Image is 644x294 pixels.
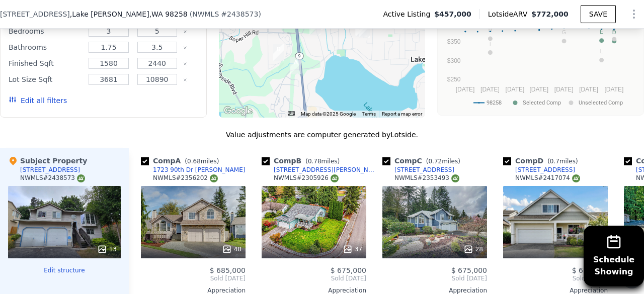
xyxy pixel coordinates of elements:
div: 37 [343,244,362,254]
a: [STREET_ADDRESS][PERSON_NAME] [262,166,378,174]
text: [DATE] [506,86,525,93]
div: Lot Size Sqft [9,72,83,86]
span: NWMLS [192,10,219,18]
span: Sold [DATE] [141,274,246,282]
span: $ 685,000 [210,266,246,274]
text: [DATE] [456,86,475,93]
text: I [490,41,491,47]
div: NWMLS # 2353493 [394,174,459,182]
text: Selected Comp [523,100,561,106]
span: 0.72 [428,158,442,165]
button: Clear [183,78,187,82]
div: 2125 84th Avenue NE [273,44,284,61]
img: Google [221,105,255,118]
span: Active Listing [383,9,434,19]
text: 98258 [487,100,502,106]
span: Lotside ARV [488,9,531,19]
div: Bathrooms [9,40,83,54]
text: G [562,29,567,35]
button: Edit all filters [9,95,67,106]
div: NWMLS # 2438573 [20,174,85,182]
div: NWMLS # 2417074 [515,174,580,182]
span: ( miles) [181,158,223,165]
span: $772,000 [531,10,569,18]
button: SAVE [581,5,616,23]
text: [DATE] [480,86,500,93]
span: Sold [DATE] [503,274,608,282]
a: Terms (opens in new tab) [362,111,376,117]
text: $300 [447,57,461,64]
div: NWMLS # 2305926 [274,174,339,182]
div: 13 [97,244,117,254]
span: $ 675,000 [331,266,366,274]
div: 28 [463,244,483,254]
text: $250 [447,76,461,83]
div: 1723 90th Dr [PERSON_NAME] [153,166,245,174]
span: , Lake [PERSON_NAME] [70,9,188,19]
a: [STREET_ADDRESS] [382,166,454,174]
a: Open this area in Google Maps (opens a new window) [221,105,255,118]
span: ( miles) [301,158,344,165]
span: # 2438573 [221,10,258,18]
text: [DATE] [554,86,574,93]
div: Comp B [262,156,344,166]
span: Map data ©2025 Google [301,111,356,117]
span: 0.78 [308,158,321,165]
button: Show Options [624,4,644,24]
button: Edit structure [8,266,121,274]
div: ( ) [190,9,261,19]
button: Keyboard shortcuts [288,111,295,116]
div: [STREET_ADDRESS] [20,166,80,174]
text: D [612,29,616,35]
div: Bedrooms [9,24,83,38]
span: ( miles) [422,158,464,165]
text: [DATE] [530,86,549,93]
img: NWMLS Logo [451,174,459,182]
text: E [600,29,603,35]
a: [STREET_ADDRESS] [503,166,575,174]
div: 2507 107th Dr NE [359,21,370,38]
text: Unselected Comp [579,100,623,106]
span: , WA 98258 [149,10,188,18]
div: [STREET_ADDRESS] [515,166,575,174]
text: $350 [447,38,461,45]
div: [STREET_ADDRESS][PERSON_NAME] [274,166,378,174]
text: [DATE] [580,86,599,93]
span: Sold [DATE] [382,274,487,282]
div: NWMLS # 2356202 [153,174,218,182]
div: 40 [222,244,242,254]
span: 0.68 [187,158,201,165]
div: Comp A [141,156,223,166]
img: NWMLS Logo [572,174,580,182]
span: ( miles) [543,158,582,165]
a: Report a map error [382,111,422,117]
div: Subject Property [8,156,87,166]
span: Sold [DATE] [262,274,366,282]
div: Comp C [382,156,464,166]
div: Finished Sqft [9,56,83,70]
img: NWMLS Logo [210,174,218,182]
button: Clear [183,46,187,50]
text: [DATE] [605,86,624,93]
text: L [600,48,603,54]
div: [STREET_ADDRESS] [394,166,454,174]
a: 1723 90th Dr [PERSON_NAME] [141,166,245,174]
div: Comp D [503,156,582,166]
button: Clear [183,62,187,66]
span: $457,000 [434,9,471,19]
text: J [613,27,616,33]
span: 0.7 [550,158,559,165]
text: H [489,27,493,33]
button: Clear [183,30,187,34]
button: ScheduleShowing [584,226,644,286]
img: NWMLS Logo [77,174,85,182]
span: $ 659,000 [572,266,608,274]
span: $ 675,000 [451,266,487,274]
img: NWMLS Logo [331,174,339,182]
div: 1723 90th Dr NE [290,57,301,74]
